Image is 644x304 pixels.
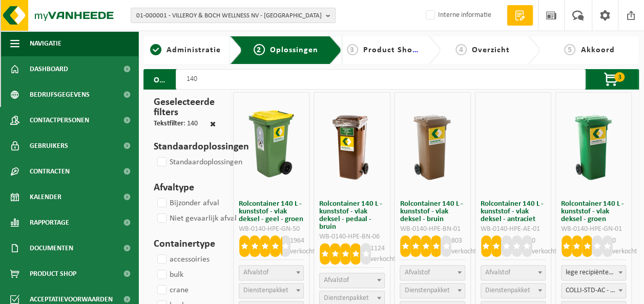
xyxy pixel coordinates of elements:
[154,95,216,120] h3: Geselecteerde filters
[562,266,626,280] span: lege recipiënten (product)
[455,44,467,55] span: 4
[30,82,90,107] span: Bedrijfsgegevens
[614,72,625,82] span: 3
[564,44,575,55] span: 5
[176,69,586,90] input: Zoeken
[155,211,237,226] label: Niet gevaarlijk afval
[446,44,519,56] a: 4Overzicht
[154,120,198,129] div: : 140
[404,287,449,294] span: Dienstenpakket
[290,235,315,257] p: 1964 verkocht
[394,106,470,181] img: WB-0140-HPE-BN-01
[481,200,546,223] h3: Rolcontainer 140 L - kunststof - vlak deksel - antraciet
[451,235,476,257] p: 803 verkocht
[400,226,465,233] div: WB-0140-HPE-BN-01
[30,159,70,184] span: Contracten
[243,287,288,294] span: Dienstenpakket
[400,200,465,223] h3: Rolcontainer 140 L - kunststof - vlak deksel - bruin
[319,200,384,231] h3: Rolcontainer 140 L - kunststof - vlak deksel - pedaal - bruin
[270,46,318,54] span: Oplossingen
[155,267,183,283] label: bulk
[250,44,321,56] a: 2Oplossingen
[154,139,216,155] h3: Standaardoplossingen
[30,133,68,159] span: Gebruikers
[314,106,389,181] img: WB-0140-HPE-BN-06
[239,226,304,233] div: WB-0140-HPE-GN-50
[363,46,442,54] span: Product Shop Items
[254,44,265,55] span: 2
[612,235,637,257] p: 0 verkocht
[580,46,614,54] span: Akkoord
[30,107,89,133] span: Contactpersonen
[561,200,626,223] h3: Rolcontainer 140 L - kunststof - vlak deksel - groen
[30,31,61,56] span: Navigatie
[154,236,216,252] h3: Containertype
[155,196,219,211] label: Bijzonder afval
[319,233,384,241] div: WB-0140-HPE-BN-06
[481,226,546,233] div: WB-0140-HPE-AE-01
[324,276,349,284] span: Afvalstof
[155,283,189,298] label: crane
[30,210,69,235] span: Rapportage
[562,284,626,298] span: COLLI-STD-AC - Tpt/pall; Trtmt/wu (SP-M-000026)
[136,8,322,24] span: 01-000001 - VILLEROY & BOCH WELLNESS NV - [GEOGRAPHIC_DATA]
[472,46,510,54] span: Overzicht
[167,46,221,54] span: Administratie
[131,8,336,23] button: 01-000001 - VILLEROY & BOCH WELLNESS NV - [GEOGRAPHIC_DATA]
[143,69,176,90] h2: Onze oplossingen
[154,120,183,127] span: Tekstfilter
[155,155,242,170] label: Standaardoplossingen
[324,294,369,302] span: Dienstenpakket
[243,269,268,276] span: Afvalstof
[149,44,222,56] a: 1Administratie
[561,265,626,280] span: lege recipiënten (product)
[347,44,358,55] span: 3
[30,184,61,210] span: Kalender
[532,235,557,257] p: 0 verkocht
[30,56,68,82] span: Dashboard
[155,252,210,267] label: accessoiries
[556,106,631,181] img: WB-0140-HPE-GN-01
[545,44,634,56] a: 5Akkoord
[587,69,638,90] button: 3
[370,243,396,265] p: 1124 verkocht
[30,235,73,261] span: Documenten
[347,44,420,56] a: 3Product Shop Items
[561,226,626,233] div: WB-0140-HPE-GN-01
[239,200,304,223] h3: Rolcontainer 140 L - kunststof - vlak deksel - geel - groen
[424,8,491,23] label: Interne informatie
[485,269,510,276] span: Afvalstof
[154,180,216,196] h3: Afvaltype
[485,287,530,294] span: Dienstenpakket
[234,106,309,181] img: WB-0140-HPE-GN-50
[561,283,626,298] span: COLLI-STD-AC - Tpt/pall; Trtmt/wu (SP-M-000026)
[150,44,161,55] span: 1
[30,261,76,287] span: Product Shop
[404,269,429,276] span: Afvalstof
